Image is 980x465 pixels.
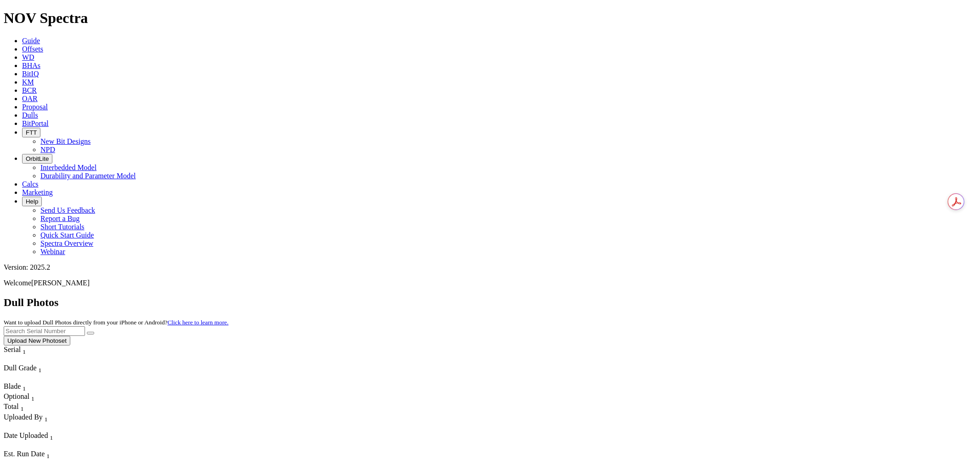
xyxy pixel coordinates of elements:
div: Column Menu [4,442,73,450]
a: BitPortal [22,119,49,127]
small: Want to upload Dull Photos directly from your iPhone or Android? [4,319,228,326]
p: Welcome [4,279,976,287]
span: Sort None [50,431,53,439]
a: Quick Start Guide [40,231,94,239]
sub: 1 [50,434,53,441]
sub: 1 [45,416,48,423]
div: Column Menu [4,356,43,364]
span: Uploaded By [4,413,43,421]
sub: 1 [23,348,26,355]
a: NPD [40,146,55,153]
span: Blade [4,382,21,390]
a: Webinar [40,248,65,255]
sub: 1 [46,453,50,459]
button: FTT [22,128,40,137]
a: OAR [22,95,38,102]
span: Sort None [39,364,42,372]
div: Dull Grade Sort None [4,364,68,374]
button: Help [22,197,42,206]
span: Sort None [21,403,24,410]
div: Version: 2025.2 [4,263,976,272]
span: Sort None [45,413,48,421]
div: Column Menu [4,374,68,382]
span: Optional [4,392,29,400]
button: OrbitLite [22,154,52,164]
span: FTT [26,129,37,136]
a: Spectra Overview [40,239,93,247]
div: Sort None [4,431,73,450]
div: Est. Run Date Sort None [4,450,68,460]
span: Date Uploaded [4,431,48,439]
div: Total Sort None [4,403,36,413]
a: BitIQ [22,70,39,78]
a: Marketing [22,188,53,196]
span: Sort None [23,346,26,353]
a: Send Us Feedback [40,206,95,214]
a: Calcs [22,180,39,188]
span: Sort None [31,392,34,400]
div: Sort None [4,413,110,431]
sub: 1 [39,367,42,374]
sub: 1 [31,395,34,402]
a: Click here to learn more. [168,319,229,326]
span: Sort None [23,382,26,390]
span: [PERSON_NAME] [31,279,90,287]
div: Date Uploaded Sort None [4,431,73,442]
a: WD [22,53,34,61]
div: Sort None [4,364,68,382]
span: Total [4,403,19,410]
span: OrbitLite [26,155,49,162]
a: Offsets [22,45,43,53]
button: Upload New Photoset [4,336,70,346]
a: Proposal [22,103,48,111]
input: Search Serial Number [4,326,85,336]
h2: Dull Photos [4,296,976,309]
a: KM [22,78,34,86]
div: Sort None [4,346,43,364]
div: Optional Sort None [4,392,36,403]
a: BCR [22,86,37,94]
a: Dulls [22,111,38,119]
span: Est. Run Date [4,450,45,458]
span: Help [26,198,38,205]
a: Short Tutorials [40,223,85,231]
h1: NOV Spectra [4,10,976,27]
div: Sort None [4,392,36,403]
span: Serial [4,346,21,353]
div: Sort None [4,403,36,413]
a: Guide [22,37,40,45]
sub: 1 [21,406,24,413]
div: Blade Sort None [4,382,36,392]
div: Serial Sort None [4,346,43,356]
div: Sort None [4,382,36,392]
a: Durability and Parameter Model [40,172,136,180]
a: Report a Bug [40,215,79,222]
span: Sort None [46,450,50,458]
span: Dull Grade [4,364,37,372]
div: Uploaded By Sort None [4,413,110,423]
sub: 1 [23,385,26,392]
a: BHAs [22,62,40,69]
a: New Bit Designs [40,137,91,145]
a: Interbedded Model [40,164,96,171]
div: Column Menu [4,423,110,431]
